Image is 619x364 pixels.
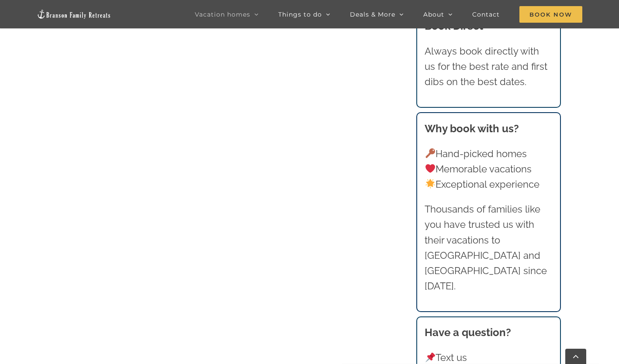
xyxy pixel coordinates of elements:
img: ❤️ [425,164,435,173]
img: Branson Family Retreats Logo [37,9,111,19]
span: Vacation homes [195,11,250,17]
p: Thousands of families like you have trusted us with their vacations to [GEOGRAPHIC_DATA] and [GEO... [425,202,552,294]
img: 🌟 [425,179,435,189]
span: Things to do [278,11,322,17]
p: Always book directly with us for the best rate and first dibs on the best dates. [425,44,552,90]
img: 📌 [425,353,435,362]
span: About [423,11,444,17]
h3: Why book with us? [425,121,552,137]
span: Book Now [519,6,582,23]
img: 🔑 [425,148,435,158]
strong: Have a question? [425,326,511,339]
span: Contact [472,11,500,17]
span: Deals & More [350,11,395,17]
p: Hand-picked homes Memorable vacations Exceptional experience [425,146,552,192]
